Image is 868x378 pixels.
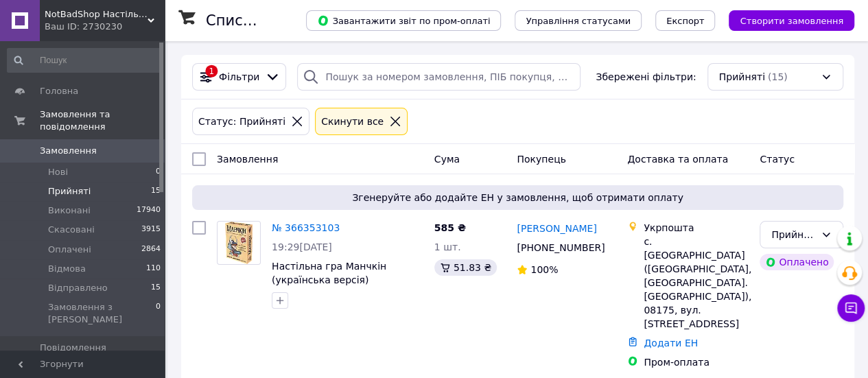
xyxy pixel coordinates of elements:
span: Скасовані [48,224,95,236]
div: 51.83 ₴ [434,259,497,276]
span: 100% [530,264,558,275]
span: Збережені фільтри: [596,70,696,84]
span: Експорт [666,16,705,26]
span: 110 [146,263,161,275]
span: Виконані [48,204,91,217]
div: Оплачено [760,254,834,270]
div: Статус: Прийняті [196,114,288,129]
span: Відмова [48,263,86,275]
span: Замовлення з [PERSON_NAME] [48,301,156,326]
span: Створити замовлення [740,16,843,26]
span: Нові [48,166,68,178]
div: с. [GEOGRAPHIC_DATA] ([GEOGRAPHIC_DATA], [GEOGRAPHIC_DATA]. [GEOGRAPHIC_DATA]), 08175, вул. [STRE... [644,235,749,331]
span: 15 [151,185,161,198]
button: Завантажити звіт по пром-оплаті [306,10,501,31]
span: Згенеруйте або додайте ЕН у замовлення, щоб отримати оплату [198,191,838,204]
span: 3915 [141,224,161,236]
input: Пошук за номером замовлення, ПІБ покупця, номером телефону, Email, номером накладної [297,63,580,91]
span: Головна [40,85,78,97]
button: Створити замовлення [729,10,854,31]
span: 0 [156,301,161,326]
span: 585 ₴ [434,222,466,233]
div: Ваш ID: 2730230 [45,21,165,33]
span: NotBadShop Настільні ігри [45,8,148,21]
span: (15) [768,71,788,82]
span: Повідомлення [40,342,106,354]
button: Чат з покупцем [837,294,865,322]
span: Замовлення [217,154,278,165]
span: Відправлено [48,282,108,294]
span: Прийняті [48,185,91,198]
a: № 366353103 [272,222,340,233]
span: Доставка та оплата [627,154,728,165]
span: 1 шт. [434,241,461,252]
div: [PHONE_NUMBER] [514,238,605,257]
a: Створити замовлення [715,14,854,25]
a: [PERSON_NAME] [517,222,596,235]
h1: Список замовлень [206,12,345,29]
span: Замовлення та повідомлення [40,108,165,133]
img: Фото товару [225,222,253,264]
div: Cкинути все [318,114,386,129]
a: Фото товару [217,221,261,265]
div: Укрпошта [644,221,749,235]
span: 19:29[DATE] [272,241,332,252]
div: Пром-оплата [644,355,749,369]
a: Додати ЕН [644,338,698,349]
span: Cума [434,154,460,165]
span: 0 [156,166,161,178]
button: Експорт [655,10,716,31]
input: Пошук [7,48,162,73]
span: 17940 [137,204,161,217]
a: Настільна гра Манчкін (українська версія) [272,261,386,285]
span: Завантажити звіт по пром-оплаті [317,14,490,27]
span: Управління статусами [526,16,631,26]
span: Замовлення [40,145,97,157]
span: Прийняті [719,70,765,84]
span: 15 [151,282,161,294]
span: Покупець [517,154,565,165]
span: Фільтри [219,70,259,84]
span: Оплачені [48,244,91,256]
div: Прийнято [771,227,815,242]
button: Управління статусами [515,10,642,31]
span: Статус [760,154,795,165]
span: 2864 [141,244,161,256]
